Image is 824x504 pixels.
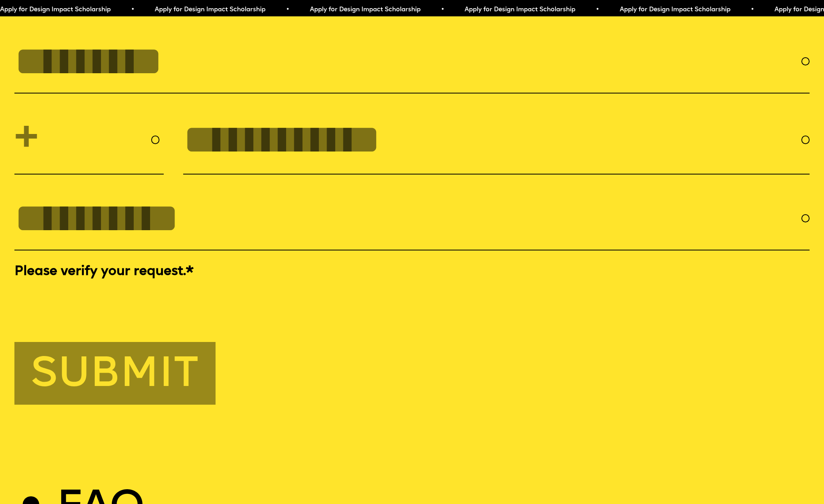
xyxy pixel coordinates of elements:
span: • [34,7,38,13]
iframe: reCAPTCHA [14,283,133,313]
span: • [499,7,502,13]
button: Submit [14,342,216,405]
span: • [344,7,347,13]
span: • [654,7,657,13]
span: • [189,7,193,13]
label: Please verify your request. [14,263,810,281]
span: • [809,7,812,13]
